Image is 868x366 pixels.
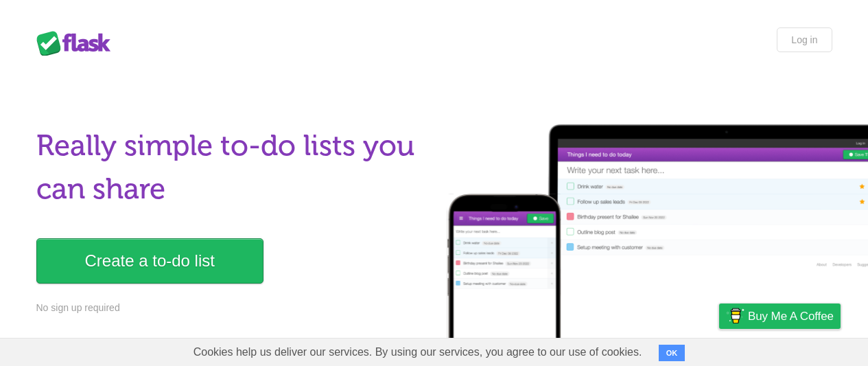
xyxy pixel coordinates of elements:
[659,345,685,361] button: OK
[36,124,426,211] h1: Really simple to-do lists you can share
[726,304,744,328] img: Buy me a coffee
[748,304,834,328] span: Buy me a coffee
[36,31,119,56] div: Flask Lists
[180,339,656,366] span: Cookies help us deliver our services. By using our services, you agree to our use of cookies.
[777,27,832,52] a: Log in
[719,304,841,329] a: Buy me a coffee
[36,301,426,315] p: No sign up required
[36,238,263,284] a: Create a to-do list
